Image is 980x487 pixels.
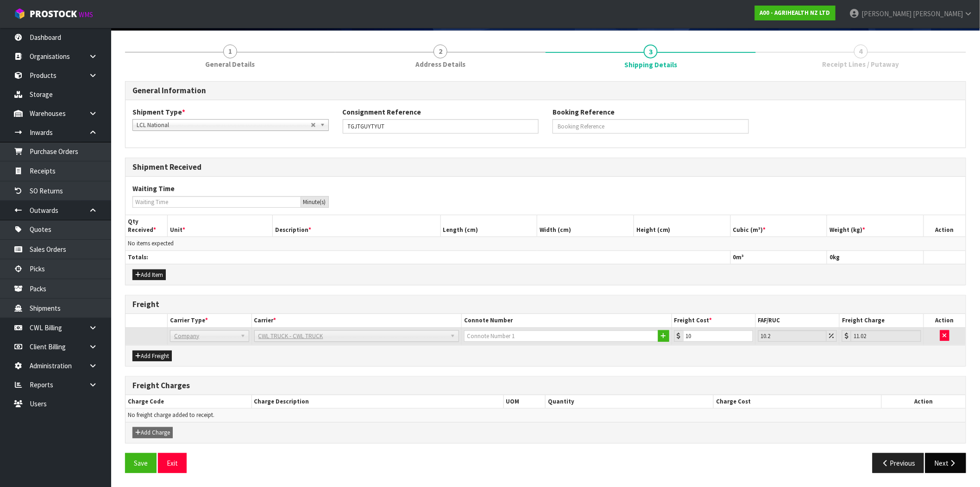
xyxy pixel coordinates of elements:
button: Add Item [132,269,166,281]
input: Consignment Reference [343,119,539,134]
th: Freight Cost [672,314,755,327]
span: LCL National [137,120,311,131]
th: UOM [503,395,546,409]
button: Exit [158,453,187,473]
th: Connote Number [462,314,672,327]
span: Shipping Details [125,74,966,480]
th: Quantity [546,395,714,409]
th: Description [272,215,440,237]
label: Consignment Reference [343,107,421,117]
th: Action [923,215,966,237]
span: General Details [206,59,255,69]
input: Waiting Time [132,196,301,208]
button: Save [125,453,157,473]
th: m³ [730,250,827,264]
label: Waiting Time [132,184,175,193]
th: Weight (kg) [827,215,924,237]
th: Qty Received [126,215,168,237]
input: Freight Charge [851,330,921,342]
span: 4 [854,45,868,58]
td: No items expected [126,237,966,250]
button: Previous [873,453,924,473]
span: ProStock [30,8,77,20]
h3: General Information [132,86,959,95]
img: cube-alt.png [14,8,25,19]
span: 0 [829,253,833,261]
th: Unit [168,215,273,237]
label: Shipment Type [132,107,185,117]
th: Totals: [126,250,730,264]
button: Add Charge [132,427,173,438]
th: Action [923,314,966,327]
th: kg [827,250,924,264]
th: FAF/RUC [756,314,840,327]
th: Charge Code [126,395,251,409]
th: Charge Description [251,395,503,409]
td: No freight charge added to receipt. [126,409,966,422]
h3: Freight Charges [132,381,959,390]
small: WMS [79,10,93,19]
h3: Freight [132,300,959,309]
span: Receipt Lines / Putaway [823,59,899,69]
strong: A00 - AGRIHEALTH NZ LTD [760,9,830,17]
span: 0 [733,253,736,261]
input: Freight Cost [683,330,753,342]
span: 2 [433,45,447,58]
th: Action [882,395,966,409]
span: Shipping Details [624,60,677,70]
input: Connote Number 1 [464,330,659,342]
span: 3 [644,45,658,58]
input: Freight Adjustment [758,330,827,342]
input: Booking Reference [553,119,749,134]
th: Freight Charge [840,314,923,327]
button: Add Freight [132,351,172,362]
h3: Shipment Received [132,163,959,172]
div: Minute(s) [301,196,329,208]
th: Length (cm) [440,215,537,237]
th: Carrier Type [168,314,251,327]
button: Next [925,453,966,473]
span: Company [174,331,236,342]
th: Width (cm) [537,215,634,237]
span: [PERSON_NAME] [861,9,911,18]
th: Height (cm) [634,215,730,237]
th: Cubic (m³) [730,215,827,237]
a: A00 - AGRIHEALTH NZ LTD [755,6,836,20]
span: CWL TRUCK - CWL TRUCK [258,331,447,342]
label: Booking Reference [553,107,615,117]
th: Carrier [251,314,462,327]
span: Address Details [415,59,465,69]
span: 1 [223,45,237,58]
th: Charge Cost [714,395,882,409]
span: [PERSON_NAME] [913,9,963,18]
